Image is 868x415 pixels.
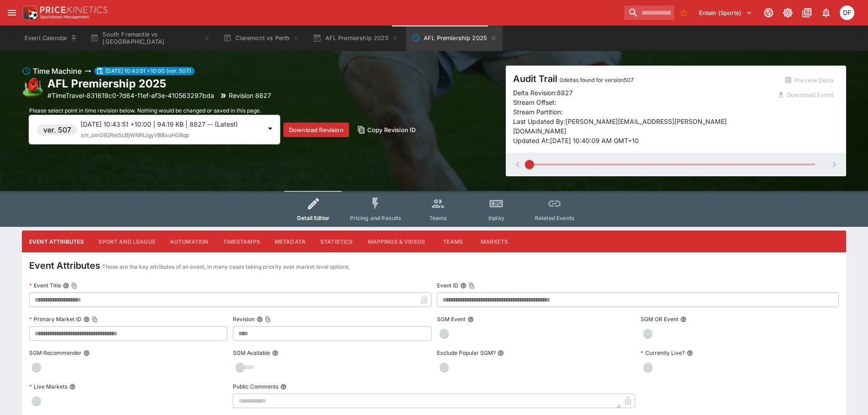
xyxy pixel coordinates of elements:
img: Sportsbook Management [40,15,89,19]
img: australian_rules.png [22,77,44,99]
button: SGM Recommender [83,350,90,356]
p: Copy To Clipboard [47,91,214,100]
button: Download Revision [283,123,349,137]
button: Connected to PK [760,5,777,21]
p: Event ID [437,282,458,289]
p: Primary Market ID [29,315,82,323]
button: Copy To Clipboard [92,316,98,323]
p: These are the key attributes of an event, in many cases taking priority over market level options. [102,262,350,272]
button: Claremont vs Perth [218,26,305,51]
span: Related Events [535,215,575,221]
p: Exclude Popular SGM? [437,349,496,357]
img: PriceKinetics [40,6,108,13]
button: Public Comments [280,384,287,390]
button: Event Calendar [19,26,83,51]
p: SGM Recommender [29,349,82,357]
button: Markets [473,231,515,252]
button: David Foster [837,3,857,23]
button: Automation [163,231,216,252]
span: Inplay [488,215,504,221]
button: Notifications [818,5,834,21]
p: SGM Event [437,315,466,323]
button: Event Attributes [22,231,91,252]
p: SGM OR Event [641,315,678,323]
button: Statistics [313,231,360,252]
p: Stream Offset: Stream Partition: Last Updated By: [PERSON_NAME][EMAIL_ADDRESS][PERSON_NAME][DOMAI... [513,97,772,145]
button: Copy Revision ID [353,123,421,137]
button: open drawer [4,5,20,21]
h2: Copy To Clipboard [47,77,271,91]
span: 0 deltas found for version 507 [560,77,634,83]
button: South Fremantle vs [GEOGRAPHIC_DATA] [85,26,216,51]
button: Exclude Popular SGM? [498,350,504,356]
p: Live Markets [29,383,67,390]
h6: ver. 507 [43,124,71,135]
button: AFL Premiership 2025 [307,26,404,51]
p: Event Title [29,282,61,289]
button: RevisionCopy To Clipboard [257,316,263,323]
button: Primary Market IDCopy To Clipboard [83,316,90,323]
button: Documentation [799,5,815,21]
button: Select Tenant [693,5,758,20]
button: Copy To Clipboard [265,316,271,323]
button: Currently Live? [687,350,693,356]
button: Teams [432,231,473,252]
p: [DATE] 10:43:51 +10:00 | 94.19 KB | 8827 -- (Latest) [81,119,261,129]
button: Mappings & Videos [360,231,433,252]
button: AFL Premiership 2025 [406,26,503,51]
h4: Audit Trail [513,73,772,85]
button: SGM Available [272,350,278,356]
p: Delta Revision: 8827 [513,88,573,97]
button: Copy To Clipboard [71,282,77,289]
div: David Foster [840,5,854,20]
span: Pricing and Results [350,215,402,221]
span: Teams [429,215,447,221]
button: SGM Event [467,316,474,323]
input: search [624,5,674,20]
p: Public Comments [233,383,278,390]
button: Live Markets [69,384,76,390]
div: Event type filters [284,191,584,227]
button: Timestamps [216,231,267,252]
button: Sport and League [91,231,162,252]
span: [DATE] 10:43:51 +10:00 (ver. 507) [102,67,195,75]
button: Metadata [267,231,313,252]
button: Copy To Clipboard [468,282,475,289]
span: Detail Editor [297,215,329,221]
span: xm_omG92ReiScBjWNRlJgyVBBxuHG8qp [81,132,189,138]
button: Event TitleCopy To Clipboard [63,282,69,289]
p: SGM Available [233,349,270,357]
button: SGM OR Event [680,316,687,323]
button: Toggle light/dark mode [780,5,796,21]
button: No Bookmarks [676,5,691,20]
h4: Event Attributes [29,260,100,272]
img: PriceKinetics Logo [20,4,38,22]
p: Revision 8827 [229,91,271,100]
span: Please select point in time revision below. Nothing would be changed or saved in this page. [29,107,261,114]
h6: Time Machine [33,66,82,77]
button: Event IDCopy To Clipboard [460,282,467,289]
p: Revision [233,315,255,323]
p: Currently Live? [641,349,685,357]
